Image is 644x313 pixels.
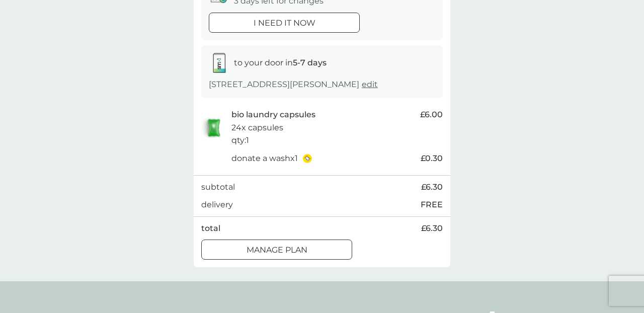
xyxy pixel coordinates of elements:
p: delivery [201,198,233,211]
span: £0.30 [421,152,443,165]
p: subtotal [201,181,235,194]
span: £6.30 [421,222,443,235]
a: edit [362,80,378,89]
p: 24x capsules [231,121,283,134]
p: total [201,222,220,235]
strong: 5-7 days [293,58,327,67]
button: i need it now [209,13,360,33]
p: i need it now [254,17,315,30]
p: FREE [421,198,443,211]
p: [STREET_ADDRESS][PERSON_NAME] [209,78,378,91]
span: £6.30 [421,181,443,194]
p: Manage plan [247,244,307,257]
button: Manage plan [201,240,352,260]
span: to your door in [234,58,327,67]
p: donate a wash x 1 [231,152,298,165]
p: qty : 1 [231,134,249,147]
span: £6.00 [420,108,443,121]
p: bio laundry capsules [231,108,315,121]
